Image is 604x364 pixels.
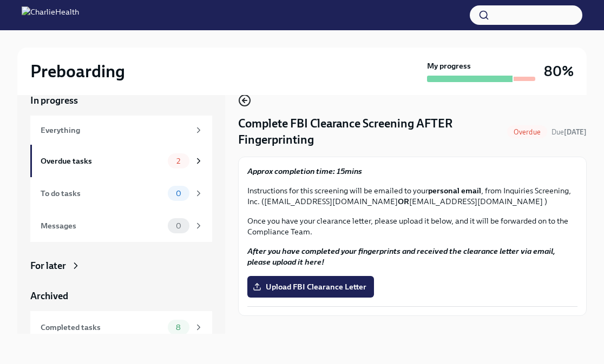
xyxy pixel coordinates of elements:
[552,127,587,137] span: September 15th, 2025 09:00
[41,220,163,232] div: Messages
[544,62,574,81] h3: 80%
[170,157,187,165] span: 2
[428,186,481,196] strong: personal email
[30,289,212,302] a: Archived
[247,185,577,207] p: Instructions for this screening will be emailed to your , from Inquiries Screening, Inc. ([EMAIL_...
[247,276,374,298] label: Upload FBI Clearance Letter
[30,210,212,242] a: Messages0
[41,124,189,136] div: Everything
[30,259,66,272] div: For later
[427,60,471,71] strong: My progress
[30,145,212,177] a: Overdue tasks2
[247,215,577,237] p: Once you have your clearance letter, please upload it below, and it will be forwarded on to the C...
[255,281,366,292] span: Upload FBI Clearance Letter
[169,323,187,332] span: 8
[30,116,212,145] a: Everything
[41,155,163,167] div: Overdue tasks
[30,311,212,343] a: Completed tasks8
[169,190,188,198] span: 0
[564,128,587,136] strong: [DATE]
[238,116,503,148] h4: Complete FBI Clearance Screening AFTER Fingerprinting
[398,197,409,206] strong: OR
[41,187,163,199] div: To do tasks
[507,128,547,136] span: Overdue
[22,6,79,24] img: CharlieHealth
[169,222,188,230] span: 0
[247,166,362,176] strong: Approx completion time: 15mins
[30,94,212,107] a: In progress
[41,321,163,333] div: Completed tasks
[30,60,125,82] h2: Preboarding
[247,246,555,267] strong: After you have completed your fingerprints and received the clearance letter via email, please up...
[552,128,587,136] span: Due
[30,259,212,272] a: For later
[30,177,212,210] a: To do tasks0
